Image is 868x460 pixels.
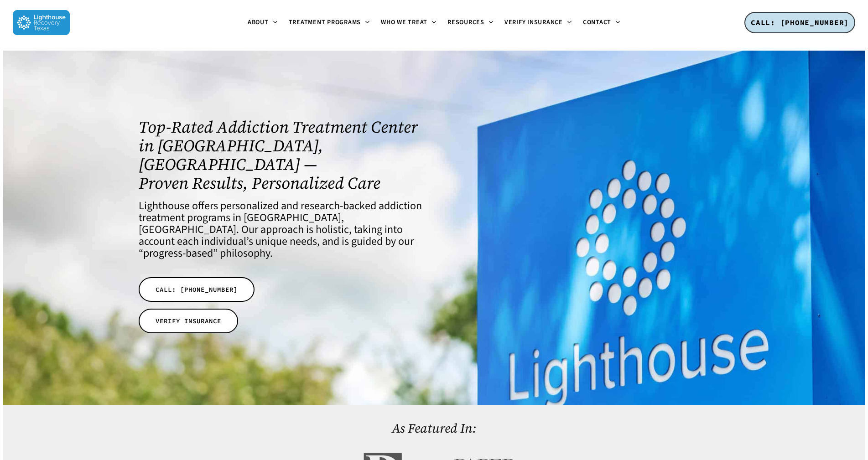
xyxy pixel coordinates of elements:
[143,245,213,261] a: progress-based
[248,18,269,27] span: About
[13,10,70,35] img: Lighthouse Recovery Texas
[499,19,577,26] a: Verify Insurance
[139,277,255,302] a: CALL: [PHONE_NUMBER]
[392,419,476,437] a: As Featured In:
[442,19,499,26] a: Resources
[577,19,626,26] a: Contact
[156,285,238,294] span: CALL: [PHONE_NUMBER]
[139,309,238,333] a: VERIFY INSURANCE
[744,12,855,34] a: CALL: [PHONE_NUMBER]
[751,18,849,27] span: CALL: [PHONE_NUMBER]
[381,18,427,27] span: Who We Treat
[583,18,611,27] span: Contact
[139,200,422,259] h4: Lighthouse offers personalized and research-backed addiction treatment programs in [GEOGRAPHIC_DA...
[156,316,221,326] span: VERIFY INSURANCE
[139,118,422,192] h1: Top-Rated Addiction Treatment Center in [GEOGRAPHIC_DATA], [GEOGRAPHIC_DATA] — Proven Results, Pe...
[283,19,376,26] a: Treatment Programs
[447,18,484,27] span: Resources
[242,19,283,26] a: About
[504,18,563,27] span: Verify Insurance
[375,19,442,26] a: Who We Treat
[289,18,361,27] span: Treatment Programs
